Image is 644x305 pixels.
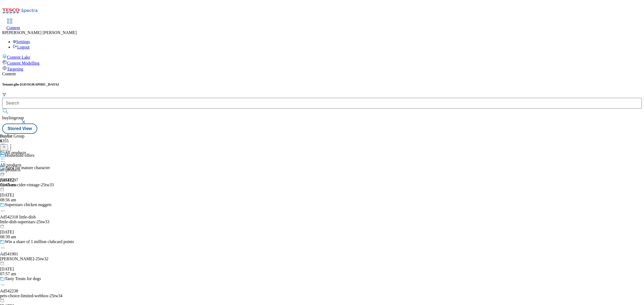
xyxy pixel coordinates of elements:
[2,116,24,120] span: buylistgroup
[6,19,20,30] a: Content
[2,60,642,66] a: Content Modelling
[5,276,41,281] div: Tasty Treats for dogs
[2,82,642,87] h5: Tenant:
[2,30,8,35] span: RP
[7,55,30,59] span: Content Lake
[2,66,642,72] a: Targeting
[2,72,642,76] div: Content
[5,202,52,207] div: Superstars chicken nuggets
[6,25,20,30] span: Content
[13,39,30,44] a: Settings
[2,124,37,134] button: Stored View
[7,67,23,71] span: Targeting
[8,30,77,35] span: [PERSON_NAME] [PERSON_NAME]
[2,98,642,109] input: Search
[5,239,74,244] div: Win a share of 1 million clubcard points
[2,54,642,60] a: Content Lake
[7,61,39,65] span: Content Modelling
[13,45,30,49] a: Logout
[5,150,26,155] div: All products
[5,165,50,170] div: Aged for mature character
[14,82,59,86] span: ghs-[GEOGRAPHIC_DATA]
[2,92,6,97] svg: Search Filters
